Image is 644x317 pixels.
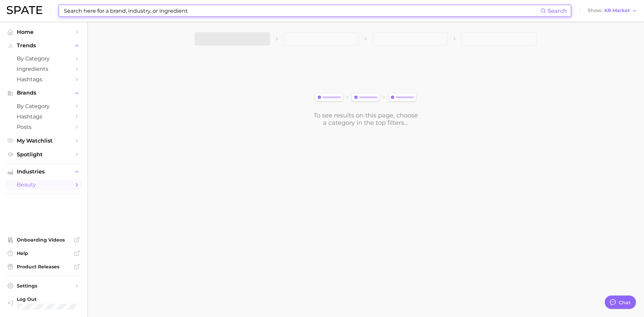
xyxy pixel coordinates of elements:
a: Home [5,27,82,37]
a: Onboarding Videos [5,235,82,245]
span: Onboarding Videos [17,237,70,243]
a: Spotlight [5,149,82,160]
span: Product Releases [17,264,70,270]
span: KR Market [604,9,630,12]
button: Brands [5,88,82,98]
span: Hashtags [17,76,70,83]
span: Industries [17,169,70,175]
a: My Watchlist [5,136,82,146]
img: SPATE [7,6,42,14]
a: beauty [5,179,82,190]
span: My Watchlist [17,138,70,144]
span: Ingredients [17,66,70,72]
span: Hashtags [17,113,70,120]
a: by Category [5,101,82,111]
span: Spotlight [17,151,70,158]
a: Log out. Currently logged in with e-mail jkno@cosmax.com. [5,294,82,312]
span: Search [548,8,567,14]
span: Settings [17,283,70,289]
span: Help [17,250,70,256]
span: by Category [17,55,70,62]
span: Show [588,9,602,12]
a: by Category [5,53,82,64]
span: Posts [17,124,70,130]
a: Ingredients [5,64,82,74]
a: Product Releases [5,262,82,272]
a: Settings [5,281,82,291]
a: Help [5,248,82,258]
button: ShowKR Market [586,6,639,15]
input: Search here for a brand, industry, or ingredient [63,5,540,16]
div: To see results on this page, choose a category in the top filters... [313,112,418,126]
a: Posts [5,122,82,132]
span: Log Out [17,296,76,302]
span: Trends [17,43,70,49]
span: beauty [17,181,70,188]
button: Trends [5,41,82,51]
a: Hashtags [5,74,82,85]
button: Industries [5,167,82,177]
span: by Category [17,103,70,109]
span: Brands [17,90,70,96]
img: svg%3e [313,92,418,104]
a: Hashtags [5,111,82,122]
span: Home [17,29,70,35]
